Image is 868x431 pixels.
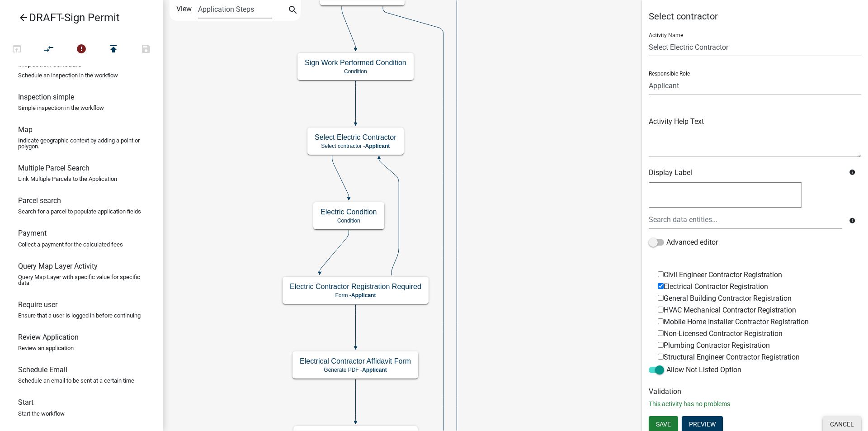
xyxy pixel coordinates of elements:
input: Search data entities... [649,210,842,229]
input: Mobile Home Installer Contractor Registration [658,318,664,324]
h6: Map [18,125,33,134]
p: Review an application [18,345,74,351]
label: Structural Engineer Contractor Registration [658,354,800,361]
label: Non-Licensed Contractor Registration [658,330,783,337]
button: Auto Layout [33,40,65,59]
label: Electrical Contractor Registration [658,283,768,290]
h6: Review Application [18,333,79,341]
input: Civil Engineer Contractor Registration [658,271,664,277]
h5: Sign Work Performed Condition [305,58,406,67]
p: Schedule an inspection in the workflow [18,72,118,78]
input: Non-Licensed Contractor Registration [658,330,664,336]
h6: Require user [18,300,57,309]
h6: Query Map Layer Activity [18,262,98,270]
p: Indicate geographic context by adding a point or polygon. [18,137,145,149]
h6: Parcel search [18,196,61,205]
h5: Select Electric Contractor [315,133,396,142]
input: Electrical Contractor Registration [658,283,664,289]
input: HVAC Mechanical Contractor Registration [658,307,664,313]
button: Save [130,40,162,59]
button: search [286,4,300,18]
span: Applicant [365,143,390,149]
h6: Inspection simple [18,93,74,101]
h6: Display Label [649,168,842,177]
h6: Start [18,398,33,407]
h5: Electrical Contractor Affidavit Form [300,357,411,365]
p: Link Multiple Parcels to the Application [18,176,117,182]
p: Collect a payment for the calculated fees [18,242,123,247]
h6: Validation [649,387,861,396]
input: General Building Contractor Registration [658,295,664,301]
p: This activity has no problems [649,399,861,409]
i: search [288,5,298,17]
h5: Select contractor [649,11,861,22]
i: info [849,218,855,224]
label: Mobile Home Installer Contractor Registration [658,318,809,326]
div: Workflow actions [0,40,162,62]
h6: Schedule Email [18,365,67,374]
label: Plumbing Contractor Registration [658,342,770,349]
p: Condition [321,218,377,224]
p: Ensure that a user is logged in before continuing [18,313,141,318]
p: Start the workflow [18,411,65,417]
button: Test Workflow [0,40,33,59]
label: HVAC Mechanical Contractor Registration [658,307,796,314]
p: Generate PDF - [300,367,411,373]
p: Form - [290,292,421,298]
label: General Building Contractor Registration [658,295,792,302]
i: arrow_back [18,12,29,25]
h6: Multiple Parcel Search [18,164,90,172]
h5: Electric Condition [321,208,377,216]
button: Publish [97,40,130,59]
p: Query Map Layer with specific value for specific data [18,274,145,286]
button: 5 problems in this workflow [65,40,98,59]
input: Structural Engineer Contractor Registration [658,354,664,360]
h6: Payment [18,229,47,237]
i: open_in_browser [11,43,22,56]
i: error [76,43,87,56]
label: Advanced editor [649,237,718,248]
input: Plumbing Contractor Registration [658,342,664,348]
p: Select contractor - [315,143,396,149]
label: Allow Not Listed Option [649,365,741,375]
h5: Electric Contractor Registration Required [290,282,421,291]
i: save [141,43,151,56]
p: Simple inspection in the workflow [18,105,104,111]
a: DRAFT-Sign Permit [7,7,148,28]
label: Civil Engineer Contractor Registration [658,271,782,279]
p: Schedule an email to be sent at a certain time [18,378,134,384]
p: Condition [305,68,406,75]
i: info [849,169,855,175]
i: publish [108,43,119,56]
span: Save [656,420,671,427]
span: Applicant [362,367,387,373]
span: Applicant [351,292,376,298]
i: compare_arrows [44,43,55,56]
p: Search for a parcel to populate application fields [18,208,141,214]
